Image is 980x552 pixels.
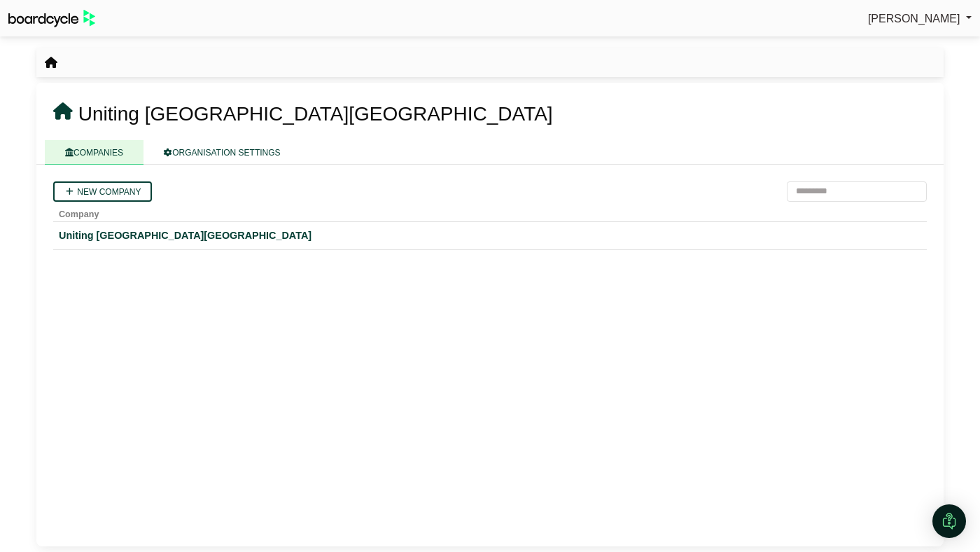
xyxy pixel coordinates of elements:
span: Uniting [GEOGRAPHIC_DATA][GEOGRAPHIC_DATA] [78,103,553,125]
th: Company [53,202,927,222]
a: Uniting [GEOGRAPHIC_DATA][GEOGRAPHIC_DATA] [59,228,921,244]
a: ORGANISATION SETTINGS [143,140,300,165]
a: COMPANIES [45,140,143,165]
span: [PERSON_NAME] [868,13,960,25]
a: New company [53,181,152,202]
a: [PERSON_NAME] [868,10,972,28]
img: BoardcycleBlackGreen-aaafeed430059cb809a45853b8cf6d952af9d84e6e89e1f1685b34bfd5cb7d64.svg [8,10,95,27]
nav: breadcrumb [45,54,57,72]
div: Open Intercom Messenger [932,504,966,538]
